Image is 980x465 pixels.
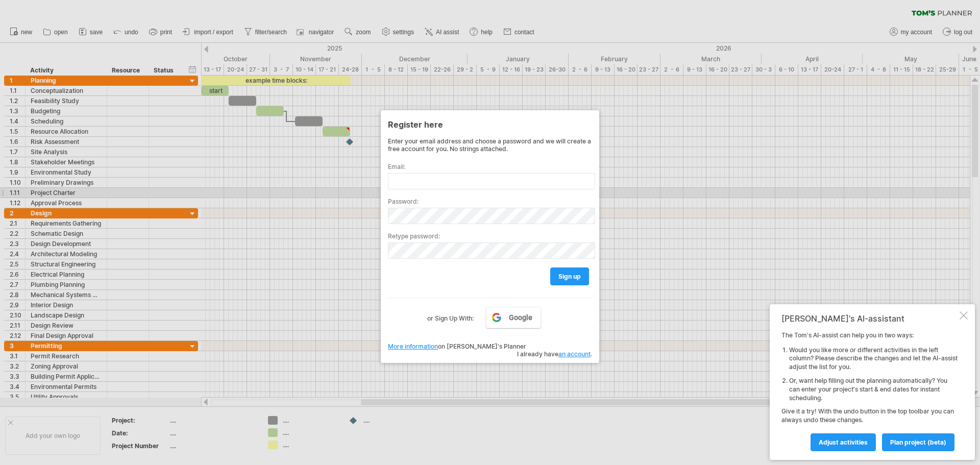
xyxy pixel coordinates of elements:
span: sign up [558,273,581,280]
a: More information [388,342,438,350]
a: plan project (beta) [882,433,954,451]
a: an account [558,350,591,358]
label: Password: [388,198,592,205]
span: on [PERSON_NAME]'s Planner [388,342,526,350]
a: Google [486,307,541,328]
a: Adjust activities [811,433,876,451]
div: Enter your email address and choose a password and we will create a free account for you. No stri... [388,137,592,153]
label: or Sign Up With: [427,307,474,324]
label: Retype password: [388,232,592,240]
label: Email: [388,163,592,170]
div: The Tom's AI-assist can help you in two ways: Give it a try! With the undo button in the top tool... [781,331,958,451]
li: Or, want help filling out the planning automatically? You can enter your project's start & end da... [789,377,958,402]
div: Register here [388,115,592,133]
span: plan project (beta) [890,438,946,446]
span: Google [509,313,532,322]
span: I already have . [517,350,592,358]
span: Adjust activities [819,438,868,446]
div: [PERSON_NAME]'s AI-assistant [781,313,958,324]
a: sign up [550,267,589,285]
li: Would you like more or different activities in the left column? Please describe the changes and l... [789,346,958,372]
